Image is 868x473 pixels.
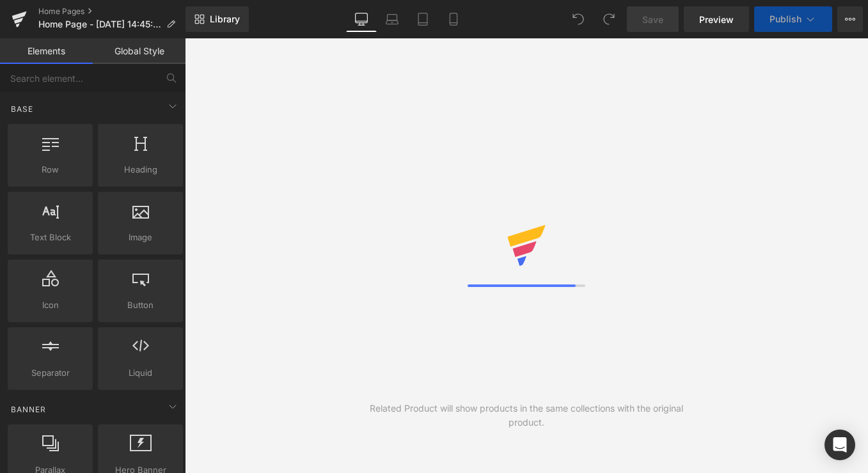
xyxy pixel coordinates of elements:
[38,19,161,29] span: Home Page - [DATE] 14:45:47
[377,6,407,32] a: Laptop
[10,103,35,115] span: Base
[93,38,185,64] a: Global Style
[407,6,438,32] a: Tablet
[10,403,47,415] span: Banner
[825,430,855,460] div: Open Intercom Messenger
[837,6,863,32] button: More
[438,6,469,32] a: Mobile
[38,6,185,17] a: Home Pages
[12,366,89,380] span: Separator
[684,6,749,32] a: Preview
[699,13,734,26] span: Preview
[12,299,89,312] span: Icon
[346,6,377,32] a: Desktop
[642,13,663,26] span: Save
[754,6,832,32] button: Publish
[769,14,801,24] span: Publish
[185,6,249,32] a: New Library
[12,163,89,176] span: Row
[210,13,240,25] span: Library
[102,163,179,176] span: Heading
[102,231,179,244] span: Image
[565,6,591,32] button: Undo
[596,6,622,32] button: Redo
[12,231,89,244] span: Text Block
[102,366,179,380] span: Liquid
[102,299,179,312] span: Button
[356,401,697,430] div: Related Product will show products in the same collections with the original product.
